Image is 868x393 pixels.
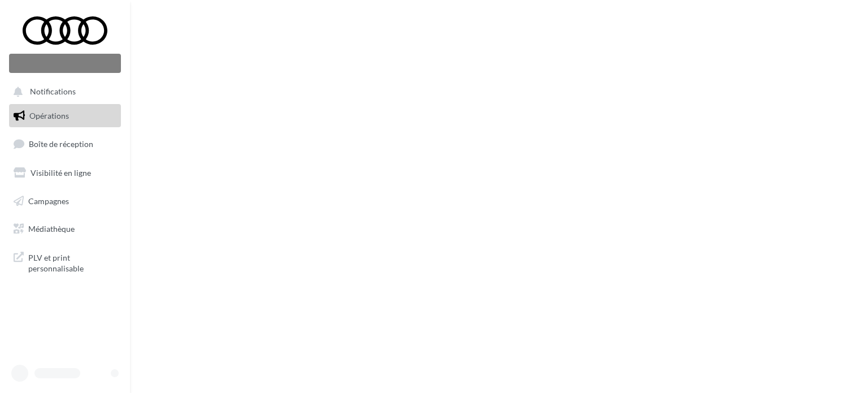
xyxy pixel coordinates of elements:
span: Boîte de réception [29,139,93,149]
a: Visibilité en ligne [7,161,123,185]
a: Médiathèque [7,217,123,241]
span: Visibilité en ligne [31,168,91,178]
span: PLV et print personnalisable [28,250,116,274]
span: Notifications [30,87,76,97]
span: Campagnes [28,196,69,205]
div: Nouvelle campagne [9,54,121,73]
a: Opérations [7,104,123,128]
a: Boîte de réception [7,132,123,156]
a: PLV et print personnalisable [7,245,123,279]
a: Campagnes [7,189,123,213]
span: Médiathèque [28,224,75,234]
span: Opérations [29,111,69,120]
